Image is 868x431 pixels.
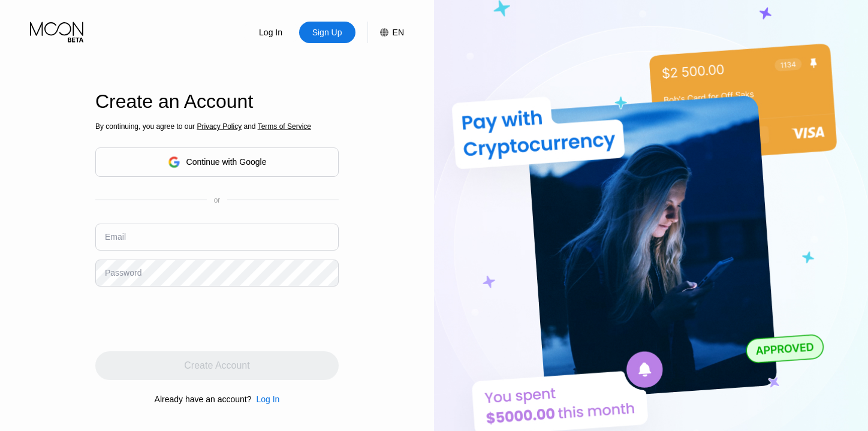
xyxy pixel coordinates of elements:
[214,196,221,204] div: or
[95,147,339,177] div: Continue with Google
[256,394,279,404] div: Log In
[95,122,339,131] div: By continuing, you agree to our
[311,26,343,38] div: Sign Up
[243,22,299,43] div: Log In
[251,394,279,404] div: Log In
[105,268,141,278] div: Password
[155,394,252,404] div: Already have an account?
[258,26,284,38] div: Log In
[299,22,355,43] div: Sign Up
[367,22,404,43] div: EN
[393,28,404,37] div: EN
[95,91,339,113] div: Create an Account
[258,122,311,131] span: Terms of Service
[242,122,258,131] span: and
[186,157,267,167] div: Continue with Google
[95,296,278,342] iframe: reCAPTCHA
[197,122,242,131] span: Privacy Policy
[105,232,126,242] div: Email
